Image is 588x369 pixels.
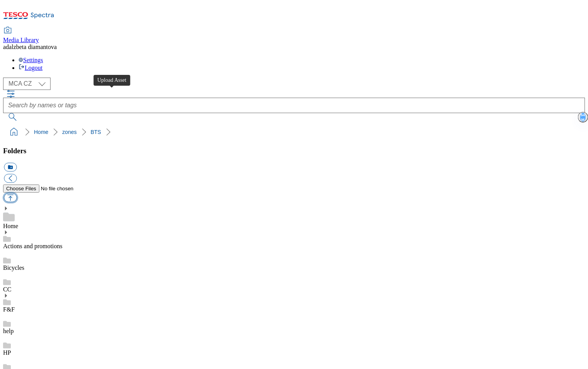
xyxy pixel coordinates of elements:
[3,147,585,155] h3: Folders
[8,126,20,138] a: home
[9,44,57,50] span: alzbeta diamantova
[3,243,63,249] a: Actions and promotions
[62,129,76,135] a: zones
[3,306,15,313] a: F&F
[34,129,48,135] a: Home
[19,57,43,63] a: Settings
[3,286,11,293] a: CC
[3,264,24,271] a: Bicycles
[3,37,39,43] span: Media Library
[3,223,18,229] a: Home
[3,27,39,44] a: Media Library
[3,125,585,139] nav: breadcrumb
[19,64,42,71] a: Logout
[91,129,101,135] a: BTS
[3,44,9,50] span: ad
[3,328,14,334] a: help
[3,349,11,356] a: HP
[3,98,585,113] input: Search by names or tags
